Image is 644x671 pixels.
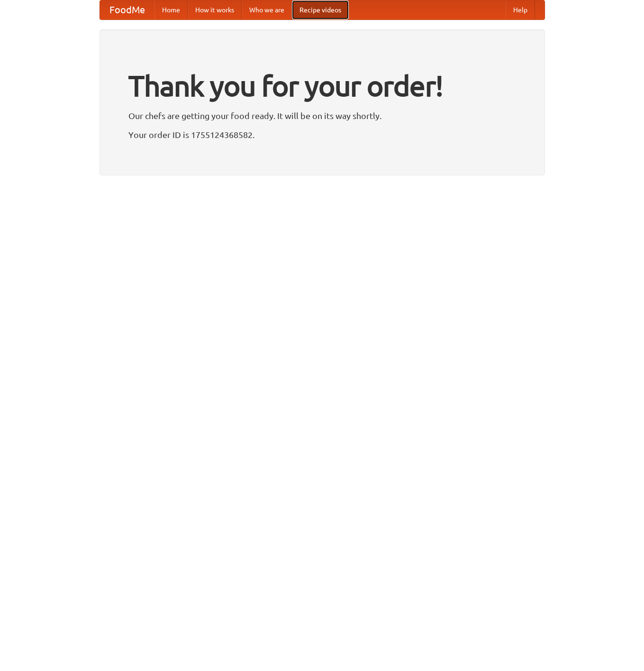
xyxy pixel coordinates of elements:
[128,109,516,123] p: Our chefs are getting your food ready. It will be on its way shortly.
[154,0,188,19] a: Home
[242,0,292,19] a: Who we are
[128,63,516,109] h1: Thank you for your order!
[188,0,242,19] a: How it works
[128,128,516,142] p: Your order ID is 1755124368582.
[506,0,535,19] a: Help
[292,0,349,19] a: Recipe videos
[100,0,154,19] a: FoodMe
